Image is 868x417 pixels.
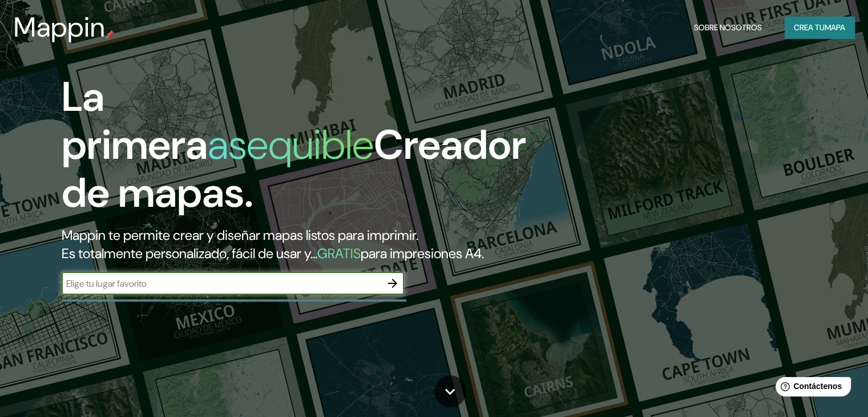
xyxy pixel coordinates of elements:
font: La primera [62,70,208,171]
font: para impresiones A4. [361,244,484,262]
font: asequible [208,118,374,171]
font: Sobre nosotros [694,22,762,33]
font: GRATIS [317,244,361,262]
input: Elige tu lugar favorito [62,277,381,290]
font: Crea tu [794,22,825,33]
font: Mappin [14,9,106,45]
img: pin de mapeo [106,30,115,39]
font: mapa [825,22,845,33]
button: Sobre nosotros [689,17,766,38]
button: Crea tumapa [785,17,854,38]
font: Es totalmente personalizado, fácil de usar y... [62,244,317,262]
iframe: Lanzador de widgets de ayuda [766,372,855,404]
font: Mappin te permite crear y diseñar mapas listos para imprimir. [62,226,418,244]
font: Creador de mapas. [62,118,526,219]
